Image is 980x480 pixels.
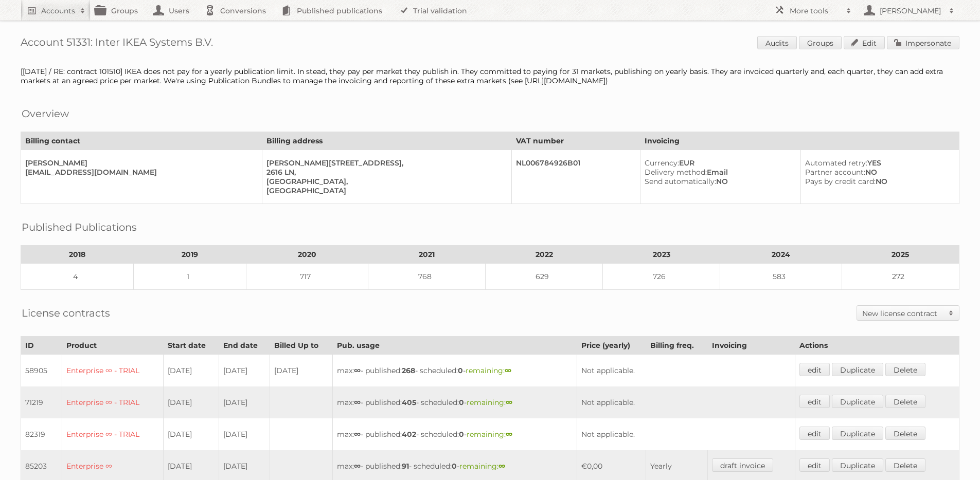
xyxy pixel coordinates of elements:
[41,6,75,16] h2: Accounts
[832,395,883,408] a: Duplicate
[266,177,503,186] div: [GEOGRAPHIC_DATA],
[887,36,959,49] a: Impersonate
[842,246,959,264] th: 2025
[844,36,885,49] a: Edit
[164,337,219,355] th: Start date
[645,158,679,168] span: Currency:
[368,264,486,290] td: 768
[842,264,959,290] td: 272
[885,427,925,440] a: Delete
[354,461,361,471] strong: ∞
[22,305,110,321] h2: License contracts
[799,458,830,472] a: edit
[266,168,503,177] div: 2616 LN,
[332,355,577,387] td: max: - published: - scheduled: -
[498,461,505,471] strong: ∞
[219,418,270,450] td: [DATE]
[795,337,959,355] th: Actions
[458,366,463,375] strong: 0
[219,386,270,418] td: [DATE]
[452,461,457,471] strong: 0
[62,418,164,450] td: Enterprise ∞ - TRIAL
[603,246,720,264] th: 2023
[21,355,62,387] td: 58905
[354,366,361,375] strong: ∞
[402,461,409,471] strong: 91
[511,132,640,150] th: VAT number
[25,168,254,177] div: [EMAIL_ADDRESS][DOMAIN_NAME]
[577,337,646,355] th: Price (yearly)
[21,386,62,418] td: 71219
[832,458,883,472] a: Duplicate
[885,363,925,376] a: Delete
[805,158,951,168] div: YES
[262,132,511,150] th: Billing address
[712,458,773,472] a: draft invoice
[266,158,503,168] div: [PERSON_NAME][STREET_ADDRESS],
[577,418,795,450] td: Not applicable.
[332,418,577,450] td: max: - published: - scheduled: -
[164,355,219,387] td: [DATE]
[799,395,830,408] a: edit
[645,158,792,168] div: EUR
[645,168,792,177] div: Email
[21,418,62,450] td: 82319
[164,418,219,450] td: [DATE]
[577,386,795,418] td: Not applicable.
[577,355,795,387] td: Not applicable.
[219,355,270,387] td: [DATE]
[134,246,246,264] th: 2019
[645,168,707,177] span: Delivery method:
[506,430,512,439] strong: ∞
[757,36,797,49] a: Audits
[506,398,512,407] strong: ∞
[645,177,792,186] div: NO
[799,427,830,440] a: edit
[354,430,361,439] strong: ∞
[368,246,486,264] th: 2021
[805,168,865,177] span: Partner account:
[708,337,795,355] th: Invoicing
[402,430,416,439] strong: 402
[805,177,951,186] div: NO
[62,355,164,387] td: Enterprise ∞ - TRIAL
[603,264,720,290] td: 726
[21,337,62,355] th: ID
[832,427,883,440] a: Duplicate
[862,308,943,319] h2: New license contract
[885,395,925,408] a: Delete
[270,337,333,355] th: Billed Up to
[511,150,640,204] td: NL006784926B01
[246,264,368,290] td: 717
[646,337,707,355] th: Billing freq.
[805,158,867,168] span: Automated retry:
[62,337,164,355] th: Product
[21,67,959,85] div: [[DATE] / RE: contract 101510] IKEA does not pay for a yearly publication limit. In stead, they p...
[134,264,246,290] td: 1
[354,398,361,407] strong: ∞
[21,264,134,290] td: 4
[799,36,842,49] a: Groups
[270,355,333,387] td: [DATE]
[799,363,830,376] a: edit
[505,366,511,375] strong: ∞
[486,246,603,264] th: 2022
[720,264,842,290] td: 583
[486,264,603,290] td: 629
[402,398,416,407] strong: 405
[720,246,842,264] th: 2024
[466,366,511,375] span: remaining:
[459,461,505,471] span: remaining:
[332,337,577,355] th: Pub. usage
[877,6,944,16] h2: [PERSON_NAME]
[467,398,512,407] span: remaining:
[266,186,503,195] div: [GEOGRAPHIC_DATA]
[805,168,951,177] div: NO
[22,219,137,235] h2: Published Publications
[790,6,841,16] h2: More tools
[332,386,577,418] td: max: - published: - scheduled: -
[246,246,368,264] th: 2020
[857,306,959,320] a: New license contract
[219,337,270,355] th: End date
[62,386,164,418] td: Enterprise ∞ - TRIAL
